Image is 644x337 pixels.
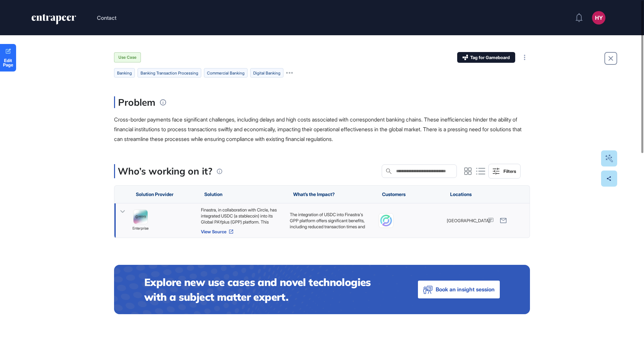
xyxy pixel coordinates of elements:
[133,210,148,225] a: image
[201,229,283,234] a: View Source
[379,213,393,228] img: image
[31,14,77,27] a: entrapeer-logo
[132,226,149,232] span: enterprise
[450,192,472,197] span: Locations
[503,168,516,174] div: Filters
[436,285,495,294] span: Book an insight session
[114,52,141,62] div: Use Case
[201,207,283,225] div: Finastra, in collaboration with Circle, has integrated USDC (a stablecoin) into its Global PAYplu...
[118,164,212,178] p: Who’s working on it?
[133,210,148,224] img: image
[382,192,406,197] span: Customers
[114,116,522,142] span: Cross-border payments face significant challenges, including delays and high costs associated wit...
[379,213,393,228] a: image
[114,96,155,108] h3: Problem
[204,192,222,197] span: Solution
[488,164,521,179] button: Filters
[447,218,490,224] span: [GEOGRAPHIC_DATA]
[418,281,500,298] button: Book an insight session
[138,68,201,78] li: banking transaction processing
[470,55,510,60] span: Tag for Gameboard
[97,13,116,22] button: Contact
[144,275,391,304] h4: Explore new use cases and novel technologies with a subject matter expert.
[204,68,248,78] li: commercial banking
[293,192,335,197] span: What’s the Impact?
[592,11,605,25] button: HY
[290,211,372,303] p: The integration of USDC into Finastra's GPP platform offers significant benefits, including reduc...
[250,68,283,78] li: digital banking
[136,192,173,197] span: Solution Provider
[114,68,135,78] li: banking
